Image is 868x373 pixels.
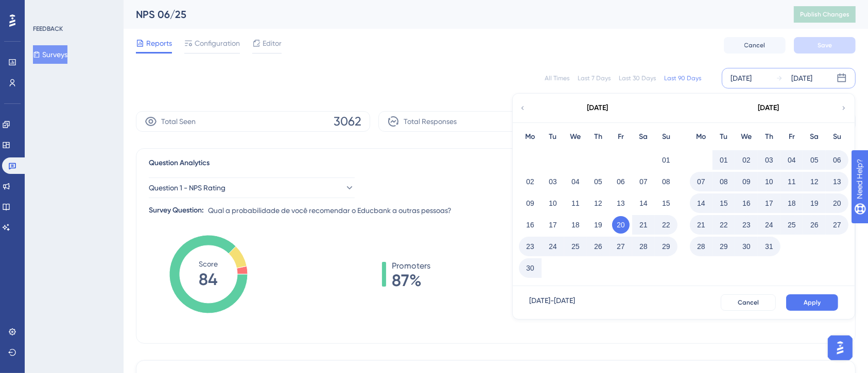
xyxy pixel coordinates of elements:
[735,131,758,143] div: We
[522,259,539,277] button: 30
[692,216,710,234] button: 21
[760,216,778,234] button: 24
[544,194,562,212] button: 10
[589,216,607,234] button: 19
[758,131,780,143] div: Th
[713,131,735,143] div: Tu
[828,194,846,212] button: 20
[632,131,655,143] div: Sa
[567,173,584,190] button: 04
[589,238,607,255] button: 26
[692,238,710,255] button: 28
[612,238,630,255] button: 27
[826,131,848,143] div: Su
[794,6,856,23] button: Publish Changes
[715,151,733,169] button: 01
[263,37,282,49] span: Editor
[721,294,776,311] button: Cancel
[522,173,539,190] button: 02
[804,298,821,307] span: Apply
[806,173,823,190] button: 12
[783,151,801,169] button: 04
[522,238,539,255] button: 23
[619,74,656,82] div: Last 30 Days
[33,25,63,33] div: FEEDBACK
[692,173,710,190] button: 07
[715,194,733,212] button: 15
[545,74,569,82] div: All Times
[692,194,710,212] button: 14
[780,131,803,143] div: Fr
[522,216,539,234] button: 16
[724,37,786,54] button: Cancel
[635,173,652,190] button: 07
[794,37,856,54] button: Save
[738,298,759,307] span: Cancel
[587,131,610,143] div: Th
[522,194,539,212] button: 09
[33,45,67,64] button: Surveys
[578,74,611,82] div: Last 7 Days
[161,115,196,128] span: Total Seen
[715,216,733,234] button: 22
[657,173,675,190] button: 08
[589,194,607,212] button: 12
[612,173,630,190] button: 06
[149,157,210,169] span: Question Analytics
[806,194,823,212] button: 19
[612,216,630,234] button: 20
[529,294,575,311] div: [DATE] - [DATE]
[392,260,431,272] span: Promoters
[738,238,755,255] button: 30
[635,238,652,255] button: 28
[657,194,675,212] button: 15
[760,194,778,212] button: 17
[760,173,778,190] button: 10
[760,151,778,169] button: 03
[564,131,587,143] div: We
[760,238,778,255] button: 31
[149,182,225,194] span: Question 1 - NPS Rating
[657,216,675,234] button: 22
[828,173,846,190] button: 13
[738,194,755,212] button: 16
[731,72,752,84] div: [DATE]
[612,194,630,212] button: 13
[715,173,733,190] button: 08
[783,216,801,234] button: 25
[806,216,823,234] button: 26
[635,194,652,212] button: 14
[738,151,755,169] button: 02
[664,74,701,82] div: Last 90 Days
[635,216,652,234] button: 21
[786,294,838,311] button: Apply
[136,7,768,22] div: NPS 06/25
[657,151,675,169] button: 01
[404,115,457,128] span: Total Responses
[828,151,846,169] button: 06
[199,260,218,268] tspan: Score
[542,131,564,143] div: Tu
[800,10,849,19] span: Publish Changes
[544,216,562,234] button: 17
[690,131,713,143] div: Mo
[567,238,584,255] button: 25
[149,177,355,198] button: Question 1 - NPS Rating
[589,173,607,190] button: 05
[783,194,801,212] button: 18
[825,332,856,363] iframe: UserGuiding AI Assistant Launcher
[149,204,204,217] div: Survey Question:
[791,72,812,84] div: [DATE]
[199,270,218,289] tspan: 84
[828,216,846,234] button: 27
[818,41,832,49] span: Save
[392,272,431,289] span: 87%
[208,204,452,217] span: Qual a probabilidade de você recomendar o Educbank a outras pessoas?
[655,131,678,143] div: Su
[567,216,584,234] button: 18
[610,131,632,143] div: Fr
[519,131,542,143] div: Mo
[146,37,172,49] span: Reports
